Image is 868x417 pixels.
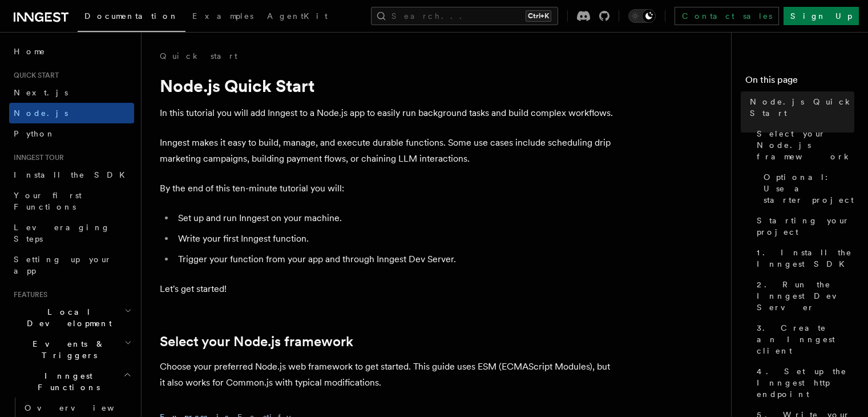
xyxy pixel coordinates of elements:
span: Examples [192,11,253,21]
span: Install the SDK [14,170,132,179]
a: Examples [185,3,260,31]
a: AgentKit [260,3,334,31]
a: Sign Up [784,7,859,25]
span: Optional: Use a starter project [764,171,854,206]
span: Leveraging Steps [14,223,110,243]
a: Setting up your app [9,249,134,281]
button: Inngest Functions [9,366,134,398]
a: 3. Create an Inngest client [752,318,854,361]
span: 3. Create an Inngest client [757,322,854,356]
a: Home [9,41,134,62]
span: Home [14,46,46,57]
a: Next.js [9,82,134,103]
span: Overview [25,403,142,412]
a: 1. Install the Inngest SDK [752,242,854,274]
span: AgentKit [267,11,328,21]
a: Your first Functions [9,185,134,217]
a: Install the SDK [9,165,134,185]
h1: Node.js Quick Start [160,75,616,96]
span: Features [9,290,47,299]
a: Select your Node.js framework [160,334,353,350]
button: Toggle dark mode [628,9,656,23]
a: Node.js [9,103,134,123]
button: Local Development [9,302,134,334]
span: 1. Install the Inngest SDK [757,247,854,270]
p: Choose your preferred Node.js web framework to get started. This guide uses ESM (ECMAScript Modul... [160,359,616,391]
a: Leveraging Steps [9,217,134,249]
a: Quick start [160,50,237,62]
a: Documentation [78,3,185,32]
span: Next.js [14,88,68,97]
span: Node.js Quick Start [750,96,854,119]
li: Trigger your function from your app and through Inngest Dev Server. [175,251,616,267]
span: Inngest Functions [9,370,123,393]
a: Select your Node.js framework [752,123,854,167]
span: Node.js [14,109,68,118]
span: Select your Node.js framework [757,128,854,162]
p: Inngest makes it easy to build, manage, and execute durable functions. Some use cases include sch... [160,135,616,167]
span: Your first Functions [14,191,82,211]
kbd: Ctrl+K [526,10,551,22]
span: Documentation [84,11,179,21]
li: Set up and run Inngest on your machine. [175,210,616,226]
button: Search...Ctrl+K [371,7,558,25]
li: Write your first Inngest function. [175,231,616,247]
a: 2. Run the Inngest Dev Server [752,274,854,318]
span: Local Development [9,306,124,329]
a: Node.js Quick Start [745,91,854,123]
a: Python [9,123,134,144]
p: By the end of this ten-minute tutorial you will: [160,181,616,197]
a: Optional: Use a starter project [759,167,854,210]
span: Quick start [9,71,59,80]
p: Let's get started! [160,281,616,297]
a: 4. Set up the Inngest http endpoint [752,361,854,404]
p: In this tutorial you will add Inngest to a Node.js app to easily run background tasks and build c... [160,105,616,121]
span: Events & Triggers [9,338,124,361]
span: Python [14,129,55,138]
span: 2. Run the Inngest Dev Server [757,279,854,313]
a: Contact sales [675,7,779,25]
span: Inngest tour [9,153,64,162]
span: Starting your project [757,215,854,238]
h4: On this page [745,73,854,91]
span: Setting up your app [14,255,112,275]
button: Events & Triggers [9,334,134,366]
a: Starting your project [752,210,854,242]
span: 4. Set up the Inngest http endpoint [757,366,854,400]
